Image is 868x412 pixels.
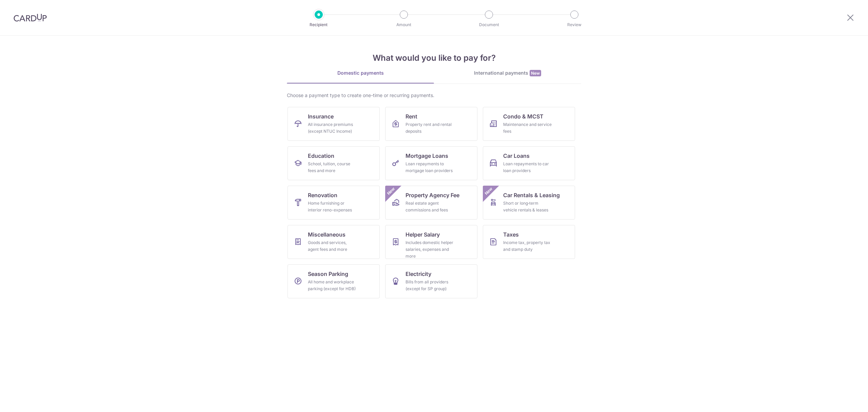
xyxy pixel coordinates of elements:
[308,112,334,120] span: Insurance
[503,230,519,239] span: Taxes
[406,191,459,199] span: Property Agency Fee
[406,152,448,160] span: Mortgage Loans
[308,270,348,278] span: Season Parking
[406,161,454,174] div: Loan repayments to mortgage loan providers
[14,14,47,22] img: CardUp
[287,52,581,64] h4: What would you like to pay for?
[385,264,477,298] a: ElectricityBills from all providers (except for SP group)
[287,92,581,99] div: Choose a payment type to create one-time or recurring payments.
[503,161,552,174] div: Loan repayments to car loan providers
[385,186,477,220] a: Property Agency FeeReal estate agent commissions and feesNew
[530,70,541,76] span: New
[294,21,344,28] p: Recipient
[288,186,380,220] a: RenovationHome furnishing or interior reno-expenses
[503,112,544,120] span: Condo & MCST
[464,21,514,28] p: Document
[385,107,477,141] a: RentProperty rent and rental deposits
[406,239,454,260] div: Includes domestic helper salaries, expenses and more
[503,191,560,199] span: Car Rentals & Leasing
[483,186,575,220] a: Car Rentals & LeasingShort or long‑term vehicle rentals & leasesNew
[308,152,334,160] span: Education
[549,21,599,28] p: Review
[503,121,552,135] div: Maintenance and service fees
[308,279,357,292] div: All home and workplace parking (except for HDB)
[406,112,417,120] span: Rent
[288,225,380,259] a: MiscellaneousGoods and services, agent fees and more
[503,200,552,213] div: Short or long‑term vehicle rentals & leases
[406,200,454,213] div: Real estate agent commissions and fees
[825,392,861,409] iframe: Opens a widget where you can find more information
[288,146,380,180] a: EducationSchool, tuition, course fees and more
[483,225,575,259] a: TaxesIncome tax, property tax and stamp duty
[288,107,380,141] a: InsuranceAll insurance premiums (except NTUC Income)
[385,146,477,180] a: Mortgage LoansLoan repayments to mortgage loan providers
[308,239,357,253] div: Goods and services, agent fees and more
[308,200,357,213] div: Home furnishing or interior reno-expenses
[503,152,530,160] span: Car Loans
[406,121,454,135] div: Property rent and rental deposits
[308,161,357,174] div: School, tuition, course fees and more
[386,186,397,197] span: New
[288,264,380,298] a: Season ParkingAll home and workplace parking (except for HDB)
[379,21,429,28] p: Amount
[483,186,494,197] span: New
[308,191,337,199] span: Renovation
[503,239,552,253] div: Income tax, property tax and stamp duty
[308,230,346,239] span: Miscellaneous
[434,70,581,77] div: International payments
[308,121,357,135] div: All insurance premiums (except NTUC Income)
[483,107,575,141] a: Condo & MCSTMaintenance and service fees
[406,270,431,278] span: Electricity
[406,279,454,292] div: Bills from all providers (except for SP group)
[287,70,434,76] div: Domestic payments
[406,230,440,239] span: Helper Salary
[385,225,477,259] a: Helper SalaryIncludes domestic helper salaries, expenses and more
[483,146,575,180] a: Car LoansLoan repayments to car loan providers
